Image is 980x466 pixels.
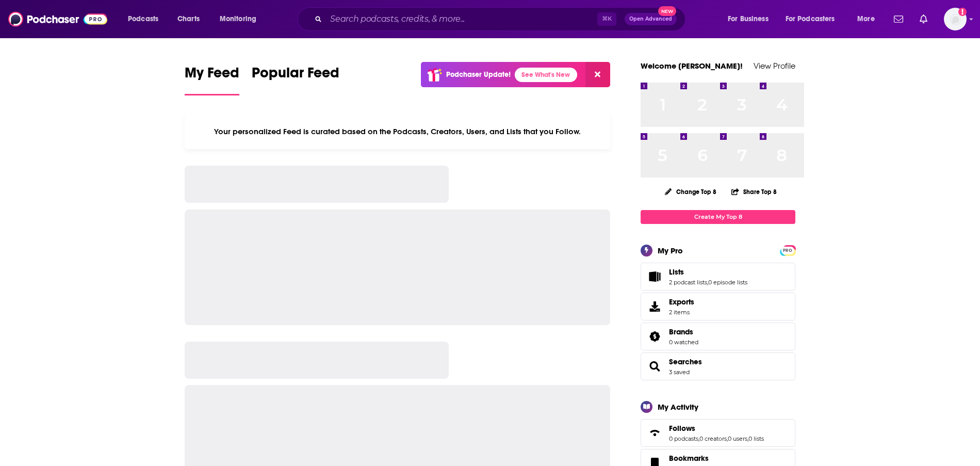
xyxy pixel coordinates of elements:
a: 0 creators [699,435,727,442]
a: 3 saved [669,368,690,376]
a: 2 podcast lists [669,279,707,286]
div: My Pro [658,246,683,255]
a: Searches [644,359,665,374]
a: 0 podcasts [669,435,698,442]
span: Open Advanced [629,17,672,22]
span: Follows [641,419,795,447]
a: PRO [781,246,794,253]
span: Brands [641,323,795,350]
a: 0 lists [748,435,764,442]
button: Share Top 8 [731,182,777,202]
button: open menu [121,11,172,27]
img: User Profile [944,8,967,30]
span: Lists [641,263,795,291]
a: Show notifications dropdown [916,10,932,28]
a: Show notifications dropdown [890,10,907,28]
a: Follows [669,424,764,433]
span: Popular Feed [252,64,339,88]
span: 2 items [669,309,694,316]
a: Bookmarks [669,454,729,463]
a: Create My Top 8 [641,210,795,224]
a: Lists [669,267,747,277]
a: Searches [669,357,702,366]
a: Lists [644,269,665,284]
span: My Feed [185,64,239,88]
a: See What's New [515,68,577,82]
button: open menu [721,11,781,27]
img: Podchaser - Follow, Share and Rate Podcasts [8,9,107,29]
button: Open AdvancedNew [625,13,677,25]
span: , [707,279,708,286]
div: Your personalized Feed is curated based on the Podcasts, Creators, Users, and Lists that you Follow. [185,114,610,149]
div: Search podcasts, credits, & more... [307,7,695,31]
span: More [857,12,875,26]
span: Exports [669,297,694,307]
span: Searches [641,352,795,380]
span: Lists [669,267,684,277]
span: Follows [669,424,695,433]
a: Brands [644,329,665,344]
a: Follows [644,426,665,440]
a: Charts [171,11,206,27]
button: open menu [779,11,850,27]
span: ⌘ K [597,12,616,26]
button: open menu [213,11,270,27]
span: Podcasts [128,12,158,26]
div: My Activity [658,402,698,412]
a: 0 watched [669,339,698,346]
span: Brands [669,327,693,336]
p: Podchaser Update! [446,70,511,79]
button: Show profile menu [944,8,967,30]
input: Search podcasts, credits, & more... [326,11,597,27]
span: Exports [644,299,665,314]
span: Bookmarks [669,454,709,463]
span: Logged in as kindrieri [944,8,967,30]
a: My Feed [185,64,239,95]
a: Exports [641,293,795,320]
span: For Podcasters [786,12,835,26]
a: Welcome [PERSON_NAME]! [641,61,743,71]
a: Popular Feed [252,64,339,95]
a: 0 users [728,435,747,442]
a: View Profile [754,61,795,71]
button: open menu [850,11,888,27]
span: , [698,435,699,442]
span: , [727,435,728,442]
a: Brands [669,327,698,336]
span: PRO [781,247,794,254]
span: , [747,435,748,442]
svg: Add a profile image [958,8,967,16]
button: Change Top 8 [659,185,723,198]
a: 0 episode lists [708,279,747,286]
span: Monitoring [220,12,256,26]
span: For Business [728,12,769,26]
span: Charts [177,12,200,26]
span: New [658,6,677,16]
